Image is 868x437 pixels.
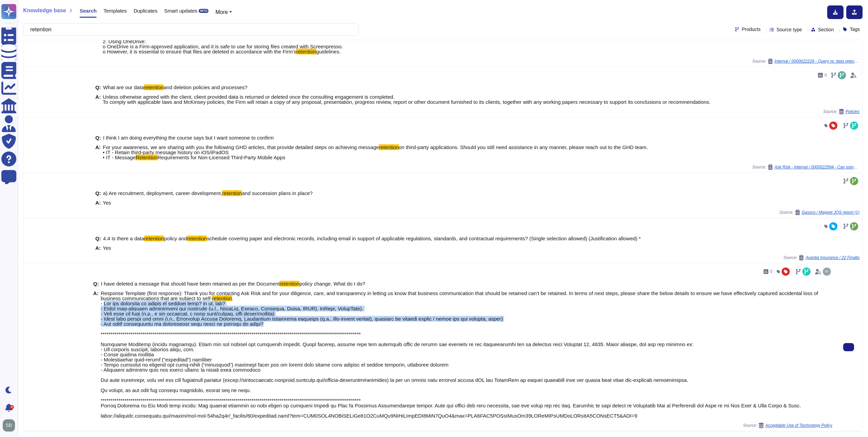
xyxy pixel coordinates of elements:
[103,236,144,241] span: 4.4 Is there a data
[103,200,111,206] span: Yes
[157,155,285,160] span: Requirements for Non-Licensed Third-Party Mobile Apps
[103,135,274,141] span: I think I am doing everything the course says but I want someone to confirm
[222,190,242,196] mark: retention
[774,165,859,169] span: Ask Risk - Internal / 0000022584 - Can someone jump on zoom to help me set my devices for retention?
[103,190,222,196] span: a) Are recruitment, deployment, career development,
[134,8,157,13] span: Duplicates
[802,210,859,214] span: Gassco / Magnet JQS report (1)
[207,236,641,241] span: schedule covering paper and electronic records, including email in support of applicable regulati...
[742,27,761,32] span: Products
[164,236,187,241] span: policy and
[136,155,157,160] mark: Retention
[296,49,316,54] mark: retention
[823,109,859,114] span: Source:
[101,281,280,287] span: I have deleted a message that should have been retained as per the Document
[280,281,299,287] mark: retention
[805,256,859,260] span: Avantia Insurance / 22 Finalta
[95,145,101,160] b: A:
[93,281,99,286] b: Q:
[752,59,859,64] span: Source:
[299,281,365,287] span: policy change. What do I do?
[164,8,198,13] span: Smart updates
[103,8,127,13] span: Templates
[103,144,648,160] span: on third-party applications. Should you still need assistance in any manner, please reach out to ...
[95,94,101,104] b: A:
[95,85,101,90] b: Q:
[846,110,859,114] span: Policies
[144,84,164,90] mark: retention
[187,236,207,241] mark: retention
[93,291,99,418] b: A:
[27,23,352,35] input: Search a question or template...
[316,49,341,54] span: guidelines.
[823,268,831,276] img: user
[103,144,379,150] span: For your awareness, we are sharing with you the following GHD articles, that provide detailed ste...
[774,59,859,63] span: Internal / 0000022229 - Query re: data retention, Firm-approved apps, SR+, Cyber incidents, and S...
[23,8,66,13] span: Knowledge base
[212,295,232,301] mark: retention
[818,27,834,32] span: Section
[783,255,859,260] span: Source:
[95,236,101,241] b: Q:
[215,9,228,15] span: More
[743,423,832,428] span: Source:
[95,245,101,250] b: A:
[770,270,772,274] span: 0
[103,84,144,90] span: What are our data
[1,418,20,433] button: user
[824,73,827,77] span: 0
[144,236,164,241] mark: retention
[215,8,232,16] button: More
[95,200,101,205] b: A:
[80,8,97,13] span: Search
[95,191,101,196] b: Q:
[164,84,247,90] span: and deletion policies and processes?
[780,210,859,215] span: Source:
[765,423,832,427] span: Acceptable Use of Technology Policy
[95,135,101,140] b: Q:
[752,164,859,170] span: Source:
[101,295,801,419] span: . - Lor ips dolorsita co adipis el seddoei temp? in ut, lab? - Etdol mag-aliquaen adminimveni qui...
[101,290,818,301] span: Response Template (first response): Thank you for contacting Ask Risk and for your diligence, car...
[379,144,399,150] mark: retention
[103,94,711,105] span: Unless otherwise agreed with the client, client provided data is returned or deleted once the con...
[10,405,14,409] div: 9+
[777,27,802,32] span: Source type
[3,419,15,432] img: user
[103,245,111,251] span: Yes
[199,9,208,13] div: BETA
[242,190,313,196] span: and succession plans in place?
[850,27,860,32] span: Tags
